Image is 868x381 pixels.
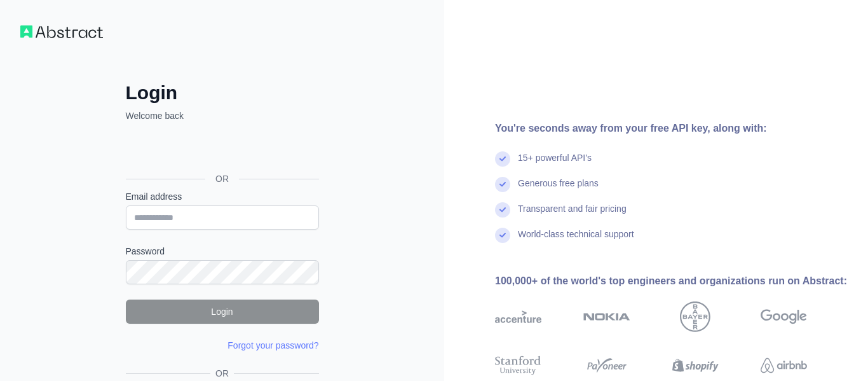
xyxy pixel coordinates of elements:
label: Password [126,245,319,258]
img: Workflow [20,25,103,38]
div: 15+ powerful API's [518,151,592,177]
img: check mark [495,177,510,192]
img: check mark [495,202,510,218]
img: accenture [495,301,541,332]
img: check mark [495,228,510,243]
div: World-class technical support [518,228,634,253]
img: google [761,301,807,332]
iframe: Sign in with Google Button [119,136,323,164]
img: check mark [495,151,510,167]
img: stanford university [495,354,541,377]
img: nokia [583,301,630,332]
img: shopify [672,354,719,377]
h2: Login [126,81,319,104]
div: Generous free plans [518,177,599,202]
span: OR [210,367,234,380]
p: Welcome back [126,109,319,122]
img: bayer [680,301,710,332]
img: airbnb [761,354,807,377]
label: Email address [126,190,319,203]
div: You're seconds away from your free API key, along with: [495,121,848,136]
div: 100,000+ of the world's top engineers and organizations run on Abstract: [495,274,848,289]
div: Transparent and fair pricing [518,202,627,228]
button: Login [126,300,319,324]
img: payoneer [583,354,630,377]
span: OR [205,172,239,185]
a: Forgot your password? [227,340,318,350]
